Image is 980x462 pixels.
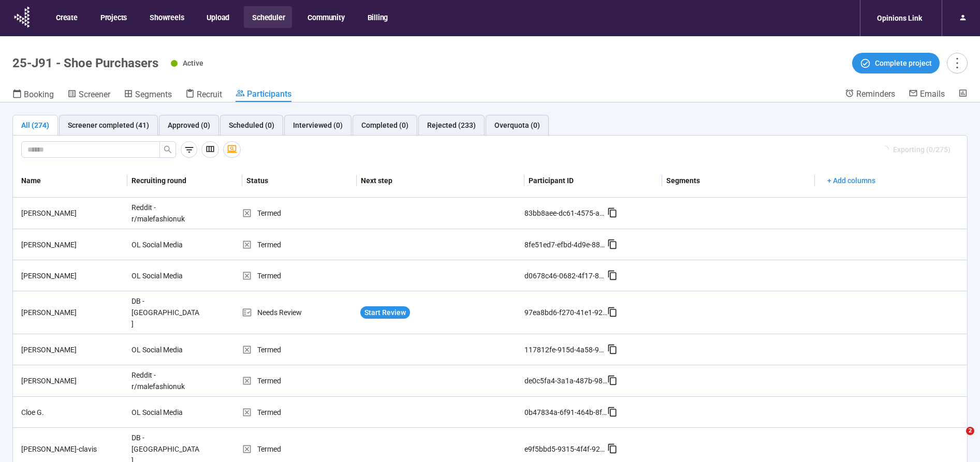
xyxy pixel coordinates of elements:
[242,270,356,281] div: Termed
[293,120,343,131] div: Interviewed (0)
[124,88,172,102] a: Segments
[159,141,176,158] button: search
[945,427,970,452] iframe: Intercom live chat
[524,270,607,281] div: d0678c46-0682-4f17-846b-159832f8a2cb
[524,375,607,386] div: de0c5fa4-3a1a-487b-98d1-22cb0dae218b
[197,90,222,99] span: Recruit
[856,89,895,99] span: Reminders
[360,306,410,319] button: Start Review
[819,172,884,189] button: + Add columns
[524,344,607,355] div: 117812fe-915d-4a58-90e6-28f3f900a593
[127,266,205,286] div: OL Social Media
[242,307,356,318] div: Needs Review
[947,53,968,73] button: more
[79,90,110,99] span: Screener
[909,88,945,101] a: Emails
[164,145,172,154] span: search
[427,120,476,131] div: Rejected (233)
[17,207,127,219] div: [PERSON_NAME]
[236,88,291,102] a: Participants
[880,145,890,155] span: loading
[364,307,406,318] span: Start Review
[127,403,205,422] div: OL Social Media
[524,307,607,318] div: 97ea8bd6-f270-41e1-9222-727df90d71fd
[524,164,662,198] th: Participant ID
[524,407,607,418] div: 0b47834a-6f91-464b-8fb5-dcdb2896fa75
[242,207,356,219] div: Termed
[17,270,127,281] div: [PERSON_NAME]
[242,443,356,455] div: Termed
[920,89,945,99] span: Emails
[361,120,408,131] div: Completed (0)
[127,340,205,360] div: OL Social Media
[242,164,357,198] th: Status
[873,141,959,158] button: Exporting (0/275)
[127,235,205,255] div: OL Social Media
[875,57,932,69] span: Complete project
[21,120,49,131] div: All (274)
[17,239,127,250] div: [PERSON_NAME]
[168,120,210,131] div: Approved (0)
[13,164,127,198] th: Name
[524,207,607,219] div: 83bb8aee-dc61-4575-a80c-65c9870cd055
[242,344,356,355] div: Termed
[871,8,928,28] div: Opinions Link
[17,307,127,318] div: [PERSON_NAME]
[827,175,875,186] span: + Add columns
[183,59,203,67] span: Active
[247,89,291,99] span: Participants
[127,291,205,334] div: DB - [GEOGRAPHIC_DATA]
[244,6,292,28] button: Scheduler
[950,56,964,70] span: more
[966,427,974,435] span: 2
[127,365,205,396] div: Reddit - r/malefashionuk
[68,120,149,131] div: Screener completed (41)
[524,239,607,250] div: 8fe51ed7-efbd-4d9e-887b-16989840ecc4
[359,6,396,28] button: Billing
[127,198,205,229] div: Reddit - r/malefashionuk
[141,6,191,28] button: Showreels
[127,164,242,198] th: Recruiting round
[662,164,815,198] th: Segments
[24,90,54,99] span: Booking
[17,407,127,418] div: Cloe G.
[92,6,134,28] button: Projects
[48,6,85,28] button: Create
[845,88,895,101] a: Reminders
[852,53,940,73] button: Complete project
[12,88,54,102] a: Booking
[12,56,158,70] h1: 25-J91 - Shoe Purchasers
[494,120,540,131] div: Overquota (0)
[185,88,222,102] a: Recruit
[17,375,127,386] div: [PERSON_NAME]
[242,375,356,386] div: Termed
[17,344,127,355] div: [PERSON_NAME]
[229,120,274,131] div: Scheduled (0)
[242,239,356,250] div: Termed
[67,88,110,102] a: Screener
[242,407,356,418] div: Termed
[17,443,127,455] div: [PERSON_NAME]-clavis
[357,164,525,198] th: Next step
[299,6,352,28] button: Community
[135,90,172,99] span: Segments
[893,144,950,155] span: Exporting (0/275)
[198,6,237,28] button: Upload
[524,443,607,455] div: e9f5bbd5-9315-4f4f-92e1-756bd2e6b1e9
